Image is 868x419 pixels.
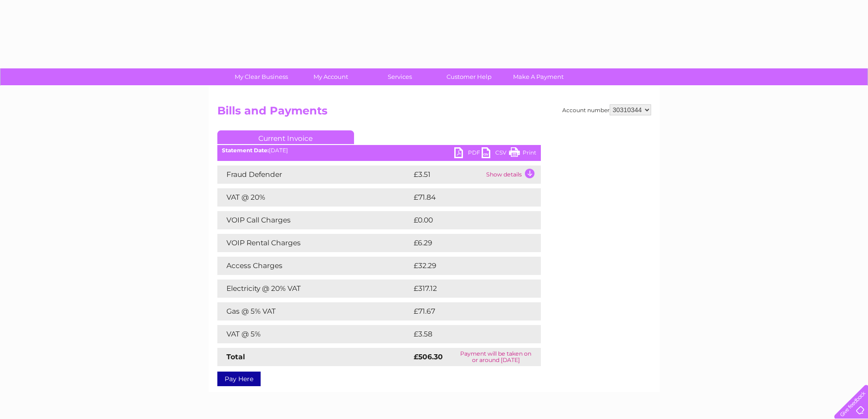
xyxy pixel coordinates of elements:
td: £3.58 [411,325,519,343]
a: Services [362,68,437,85]
td: Gas @ 5% VAT [217,302,411,321]
td: £317.12 [411,279,523,298]
td: VOIP Call Charges [217,211,411,229]
td: VOIP Rental Charges [217,234,411,252]
td: VAT @ 20% [217,188,411,207]
b: Statement Date: [222,147,269,154]
a: My Clear Business [224,68,299,85]
td: Payment will be taken on or around [DATE] [451,348,540,366]
td: £71.84 [411,188,522,207]
td: £6.29 [411,234,519,252]
td: VAT @ 5% [217,325,411,343]
a: CSV [482,147,509,160]
a: Current Invoice [217,130,354,144]
div: Account number [562,104,651,115]
a: My Account [293,68,368,85]
a: Customer Help [431,68,507,85]
td: £32.29 [411,257,522,275]
a: Pay Here [217,372,261,386]
td: Electricity @ 20% VAT [217,279,411,298]
div: [DATE] [217,147,541,154]
a: Print [509,147,536,160]
strong: £506.30 [414,352,443,361]
strong: Total [226,352,245,361]
h2: Bills and Payments [217,104,651,122]
td: £71.67 [411,302,522,321]
a: PDF [454,147,482,160]
a: Make A Payment [501,68,576,85]
td: £0.00 [411,211,520,229]
td: Fraud Defender [217,166,411,184]
td: Show details [484,166,541,184]
td: Access Charges [217,257,411,275]
td: £3.51 [411,166,484,184]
